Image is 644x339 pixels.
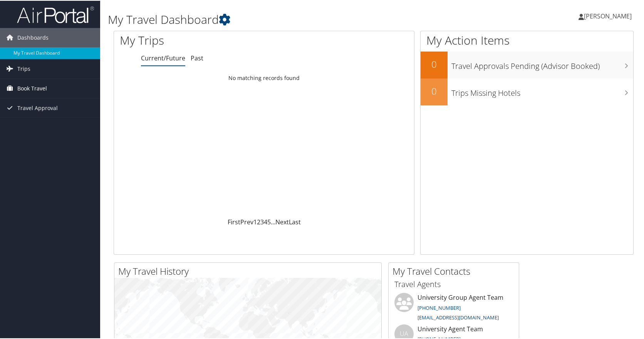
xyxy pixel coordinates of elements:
span: [PERSON_NAME] [584,11,632,20]
a: [PERSON_NAME] [579,4,639,27]
a: 4 [264,217,267,225]
span: … [271,217,275,225]
span: Dashboards [17,27,49,47]
span: Trips [17,58,30,78]
h3: Travel Agents [394,278,513,289]
a: First [228,217,240,225]
li: University Group Agent Team [391,292,517,324]
h1: My Travel Dashboard [108,11,462,27]
a: 1 [253,217,257,225]
a: Prev [240,217,253,225]
a: 0Travel Approvals Pending (Advisor Booked) [421,51,633,78]
a: Next [275,217,289,225]
a: Current/Future [141,53,185,62]
h2: 0 [421,57,448,70]
a: 2 [257,217,260,225]
h2: My Travel History [118,264,381,277]
span: Book Travel [17,78,47,97]
a: 5 [267,217,271,225]
td: No matching records found [114,70,414,84]
h3: Trips Missing Hotels [451,83,633,98]
h1: My Action Items [421,32,633,48]
img: airportal-logo.png [17,5,94,23]
h1: My Trips [120,32,283,48]
a: 3 [260,217,264,225]
span: Travel Approval [17,98,58,117]
h2: My Travel Contacts [392,264,519,277]
a: Past [191,53,203,62]
a: [EMAIL_ADDRESS][DOMAIN_NAME] [418,313,499,320]
a: 0Trips Missing Hotels [421,78,633,105]
a: Last [289,217,301,225]
h2: 0 [421,84,448,97]
h3: Travel Approvals Pending (Advisor Booked) [451,56,633,71]
a: [PHONE_NUMBER] [418,304,461,311]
